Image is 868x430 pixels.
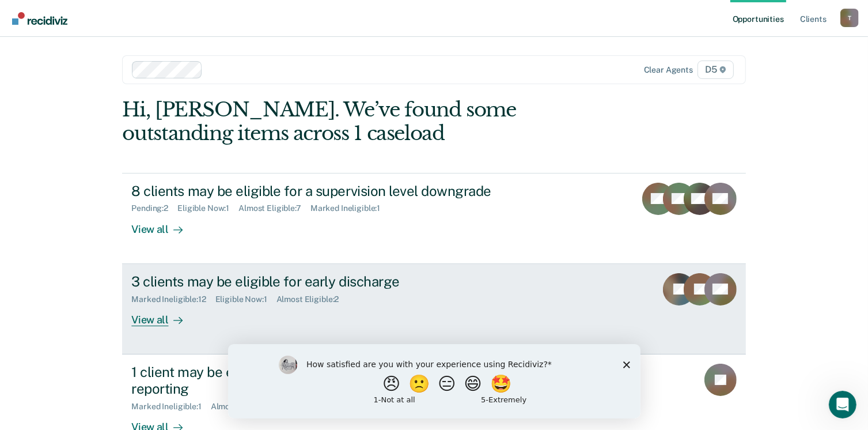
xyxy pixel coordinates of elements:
iframe: Survey by Kim from Recidiviz [228,344,640,418]
div: Pending : 2 [131,203,177,213]
a: 8 clients may be eligible for a supervision level downgradePending:2Eligible Now:1Almost Eligible... [122,173,745,264]
div: Almost Eligible : 1 [211,402,282,412]
div: View all [131,213,196,236]
div: 3 clients may be eligible for early discharge [131,273,536,290]
span: D5 [698,61,734,79]
a: 3 clients may be eligible for early dischargeMarked Ineligible:12Eligible Now:1Almost Eligible:2V... [122,264,745,354]
div: Eligible Now : 1 [215,295,276,304]
div: Almost Eligible : 7 [238,203,310,213]
div: Hi, [PERSON_NAME]. We’ve found some outstanding items across 1 caseload [122,98,621,145]
div: Marked Ineligible : 12 [131,295,215,304]
div: Almost Eligible : 2 [276,295,348,304]
iframe: Intercom live chat [829,391,856,418]
div: T [840,9,859,27]
div: 1 client may be eligible for downgrade to a minimum telephone reporting [131,364,536,397]
div: Marked Ineligible : 1 [310,203,389,213]
div: Marked Ineligible : 1 [131,402,210,412]
button: Profile dropdown button [840,9,859,27]
div: Clear agents [644,65,693,75]
img: Recidiviz [12,12,67,25]
div: Eligible Now : 1 [177,203,238,213]
div: 8 clients may be eligible for a supervision level downgrade [131,183,536,199]
div: View all [131,304,196,326]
